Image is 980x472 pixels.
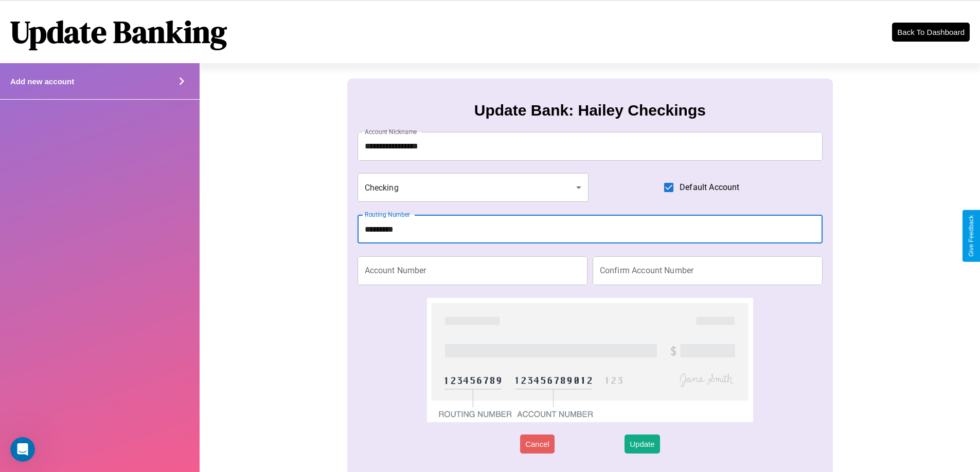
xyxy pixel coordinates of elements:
button: Back To Dashboard [892,23,970,42]
h4: Add new account [10,77,74,86]
h1: Update Banking [10,11,227,53]
label: Account Nickname [365,127,417,136]
button: Cancel [520,435,555,454]
h3: Update Bank: Hailey Checkings [474,102,706,119]
span: Default Account [680,181,739,194]
img: check [427,298,753,422]
div: Give Feedback [968,215,975,257]
label: Routing Number [365,210,410,219]
button: Update [625,435,660,454]
div: Checking [358,173,589,202]
iframe: Intercom live chat [10,437,35,462]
